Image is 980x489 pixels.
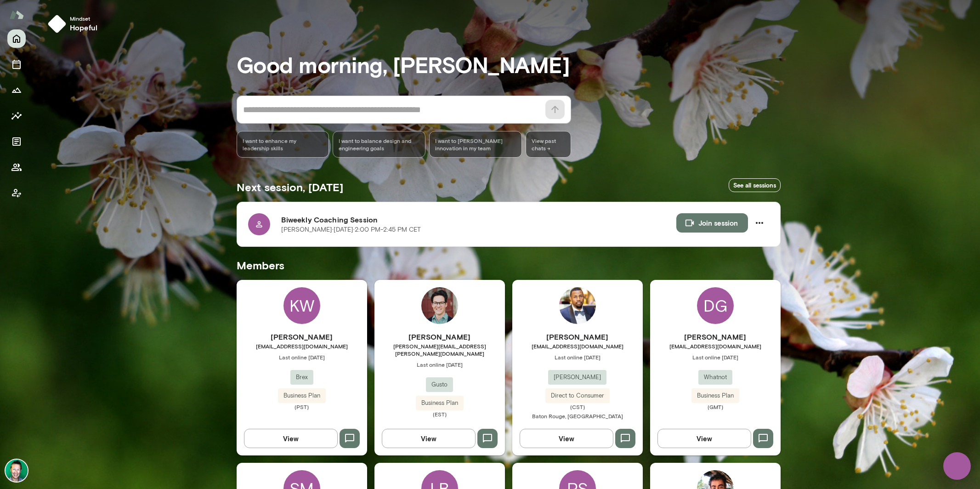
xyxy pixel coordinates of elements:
[421,287,458,324] img: Daniel Flynn
[650,403,781,410] span: (GMT)
[278,391,326,400] span: Business Plan
[237,180,343,194] h5: Next session, [DATE]
[283,287,320,324] div: KW
[697,287,734,324] div: DG
[650,331,781,342] h6: [PERSON_NAME]
[374,410,505,418] span: (EST)
[237,131,329,158] div: I want to enhance my leadership skills
[416,398,464,408] span: Business Plan
[237,353,367,361] span: Last online [DATE]
[512,342,643,350] span: [EMAIL_ADDRESS][DOMAIN_NAME]
[237,331,367,342] h6: [PERSON_NAME]
[333,131,425,158] div: I want to balance design and engineering goals
[559,287,596,324] img: Anthony Buchanan
[237,342,367,350] span: [EMAIL_ADDRESS][DOMAIN_NAME]
[512,403,643,410] span: (CST)
[532,413,623,419] span: Baton Rouge, [GEOGRAPHIC_DATA]
[7,107,26,125] button: Insights
[44,11,105,37] button: Mindsethopeful
[244,429,338,448] button: View
[374,361,505,368] span: Last online [DATE]
[698,373,732,382] span: Whatnot
[676,213,748,233] button: Join session
[650,342,781,350] span: [EMAIL_ADDRESS][DOMAIN_NAME]
[237,258,781,273] h5: Members
[548,373,606,382] span: [PERSON_NAME]
[512,331,643,342] h6: [PERSON_NAME]
[339,137,419,152] span: I want to balance design and engineering goals
[374,342,505,357] span: [PERSON_NAME][EMAIL_ADDRESS][PERSON_NAME][DOMAIN_NAME]
[237,403,367,410] span: (PST)
[7,29,26,48] button: Home
[657,429,751,448] button: View
[9,6,24,23] img: Mento
[281,225,421,234] p: [PERSON_NAME] · [DATE] · 2:00 PM-2:45 PM CET
[243,137,323,152] span: I want to enhance my leadership skills
[512,353,643,361] span: Last online [DATE]
[526,131,571,158] span: View past chats ->
[70,22,97,33] h6: hopeful
[374,331,505,342] h6: [PERSON_NAME]
[70,15,97,22] span: Mindset
[7,55,26,74] button: Sessions
[650,353,781,361] span: Last online [DATE]
[429,131,522,158] div: I want to [PERSON_NAME] innovation in my team
[7,81,26,99] button: Growth Plan
[426,380,453,389] span: Gusto
[237,51,781,77] h3: Good morning, [PERSON_NAME]
[729,178,781,193] a: See all sessions
[545,391,610,400] span: Direct to Consumer
[48,15,66,33] img: mindset
[7,132,26,151] button: Documents
[520,429,613,448] button: View
[281,214,676,225] h6: Biweekly Coaching Session
[7,158,26,176] button: Members
[7,184,26,202] button: Client app
[691,391,739,400] span: Business Plan
[6,460,28,482] img: Brian Lawrence
[435,137,516,152] span: I want to [PERSON_NAME] innovation in my team
[382,429,476,448] button: View
[290,373,313,382] span: Brex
